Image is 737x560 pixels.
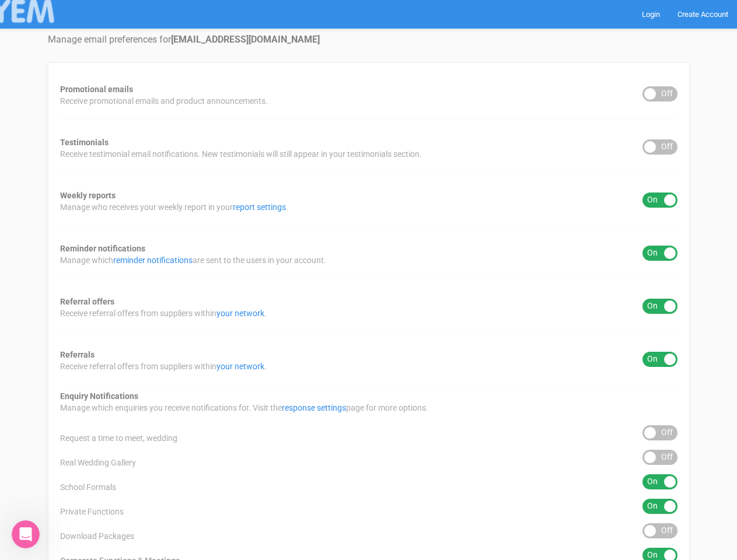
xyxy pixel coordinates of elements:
[60,391,138,401] strong: Enquiry Notifications
[12,520,40,548] iframe: Intercom live chat
[60,95,268,107] span: Receive promotional emails and product announcements.
[60,481,116,493] span: School Formals
[60,148,422,160] span: Receive testimonial email notifications. New testimonials will still appear in your testimonials ...
[60,506,124,517] span: Private Functions
[113,256,193,265] a: reminder notifications
[60,457,136,468] span: Real Wedding Gallery
[216,309,264,318] a: your network
[60,530,134,542] span: Download Packages
[216,362,264,371] a: your network
[60,350,95,359] strong: Referrals
[60,360,267,372] span: Receive referral offers from suppliers within .
[171,34,320,45] strong: [EMAIL_ADDRESS][DOMAIN_NAME]
[48,34,690,45] h4: Manage email preferences for
[60,254,326,266] span: Manage which are sent to the users in your account.
[60,85,133,94] strong: Promotional emails
[60,244,145,253] strong: Reminder notifications
[60,402,428,414] span: Manage which enquiries you receive notifications for. Visit the page for more options.
[282,403,346,412] a: response settings
[60,307,267,319] span: Receive referral offers from suppliers within .
[60,201,288,213] span: Manage who receives your weekly report in your .
[233,202,286,212] a: report settings
[60,138,109,147] strong: Testimonials
[60,297,114,306] strong: Referral offers
[60,191,116,200] strong: Weekly reports
[60,432,177,444] span: Request a time to meet, wedding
